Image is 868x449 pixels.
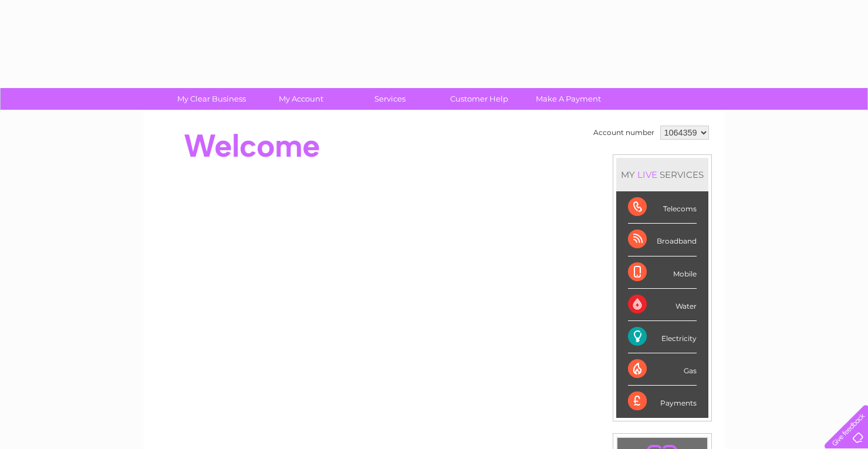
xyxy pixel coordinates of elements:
div: Water [628,289,697,321]
a: Make A Payment [520,88,617,110]
div: MY SERVICES [616,158,708,191]
td: Account number [590,123,657,143]
a: Customer Help [431,88,528,110]
div: LIVE [635,169,660,180]
div: Telecoms [628,191,697,224]
div: Broadband [628,224,697,256]
a: My Account [252,88,349,110]
div: Payments [628,386,697,417]
a: My Clear Business [163,88,260,110]
div: Mobile [628,256,697,289]
a: Services [342,88,438,110]
div: Gas [628,353,697,386]
div: Electricity [628,321,697,353]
